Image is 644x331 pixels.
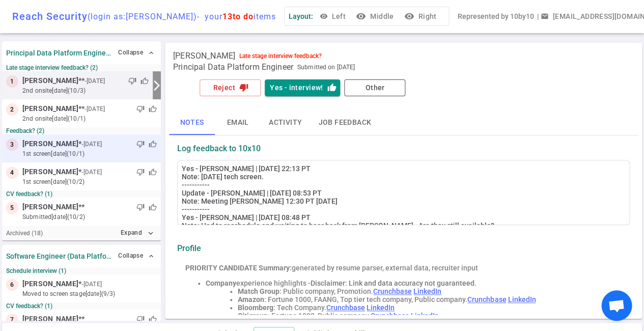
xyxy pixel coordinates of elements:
small: Feedback? (2) [6,127,157,134]
div: 4 [6,167,18,179]
span: visibility [319,12,327,20]
strong: Principal Data Platform Engineer [6,49,111,57]
small: 1st Screen [DATE] (10/2) [22,177,157,186]
button: Email [215,111,261,135]
span: Disclaimer: Link and data accuracy not guaranteed. [311,279,477,287]
div: generated by resume parser, external data, recruiter input [185,264,622,272]
span: thumb_down [136,105,145,113]
strong: Citigroup [238,312,268,320]
span: thumb_up [149,315,157,323]
div: basic tabs example [169,111,638,135]
button: Yes - interview!thumb_up [265,79,340,96]
span: [PERSON_NAME] [22,75,78,86]
a: Crunchbase [467,295,506,304]
button: Activity [261,111,310,135]
i: arrow_forward_ios [151,79,163,92]
strong: Bloomberg [238,304,273,312]
span: Submitted on [DATE] [297,62,355,72]
span: thumb_down [136,168,145,176]
span: thumb_up [149,168,157,176]
small: Schedule interview (1) [6,267,157,274]
span: [PERSON_NAME] [22,103,78,114]
span: Layout: [289,12,313,20]
small: - [DATE] [85,104,105,114]
button: Expandexpand_more [118,226,157,240]
small: - [DATE] [81,168,102,177]
span: thumb_down [128,77,136,85]
span: [PERSON_NAME] [22,279,78,289]
small: - [DATE] [81,280,102,289]
div: 2 [6,103,18,116]
li: : Fortune 1000, FAANG, Top tier tech company, Public company. [238,295,622,304]
span: thumb_up [141,77,149,85]
a: Crunchbase [373,287,412,295]
button: Notes [169,111,215,135]
span: thumb_up [149,105,157,113]
a: LinkedIn [413,287,441,295]
span: Principal Data Platform Engineer [173,62,293,72]
strong: Amazon [238,295,264,304]
i: visibility [356,11,366,21]
li: : Fortune 1000, Public company. [238,312,622,320]
span: thumb_up [149,140,157,148]
button: Job feedback [310,111,379,135]
li: experience highlights - [206,279,622,287]
strong: Profile [177,243,201,253]
div: Reach Security [12,10,276,22]
small: Late stage interview feedback? (2) [6,64,157,71]
a: Crunchbase [326,304,365,312]
small: - [DATE] [85,76,105,86]
small: CV feedback? (1) [6,302,157,310]
span: [PERSON_NAME] [22,139,78,149]
small: submitted [DATE] (10/2) [22,212,157,222]
span: email [540,12,548,20]
span: (login as: [PERSON_NAME] ) [88,12,197,21]
strong: Software Engineer (Data Platform) [6,252,111,260]
button: visibilityRight [402,7,440,26]
div: Yes - [PERSON_NAME] | [DATE] 22:13 PT Note: [DATE] tech screen. ----------- Update - [PERSON_NAME... [182,164,625,287]
button: visibilityMiddle [354,7,398,26]
small: 1st Screen [DATE] (10/1) [22,149,157,158]
small: 2nd Onsite [DATE] (10/1) [22,114,157,123]
span: [PERSON_NAME] [22,202,78,212]
strong: Company [206,279,236,287]
li: : Public company, Promotion. [238,287,622,295]
span: [PERSON_NAME] [22,167,78,177]
div: 7 [6,314,18,326]
div: 6 [6,279,18,291]
div: Late stage interview feedback? [239,52,322,60]
span: expand_less [147,49,155,57]
i: visibility [404,11,414,21]
div: 5 [6,202,18,214]
span: thumb_down [136,315,145,323]
button: Rejectthumb_down [200,79,261,96]
strong: Match Group [238,287,279,295]
div: 3 [6,139,18,151]
div: Open chat [601,290,632,321]
span: thumb_down [136,140,145,148]
i: thumb_down [239,83,248,92]
a: LinkedIn [367,304,395,312]
span: - your items [197,12,276,21]
li: : Tech Company. [238,304,622,312]
span: thumb_up [149,203,157,211]
button: Other [344,79,405,96]
span: [PERSON_NAME] [173,51,235,61]
span: thumb_down [136,203,145,211]
small: - [DATE] [81,140,102,149]
button: Collapse [116,45,157,60]
span: 13 to do [222,12,254,21]
div: 1 [6,75,18,88]
button: Collapse [116,249,157,263]
small: moved to Screen stage [DATE] (9/3) [22,289,157,298]
span: expand_less [147,252,155,260]
a: Crunchbase [371,312,409,320]
small: 2nd Onsite [DATE] (10/3) [22,86,149,95]
strong: PRIORITY CANDIDATE Summary: [185,264,292,272]
strong: Log feedback to 10x10 [177,144,261,153]
a: LinkedIn [508,295,536,304]
small: Archived ( 18 ) [6,230,43,237]
a: LinkedIn [411,312,439,320]
i: thumb_up [327,83,336,92]
i: expand_more [146,229,155,238]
